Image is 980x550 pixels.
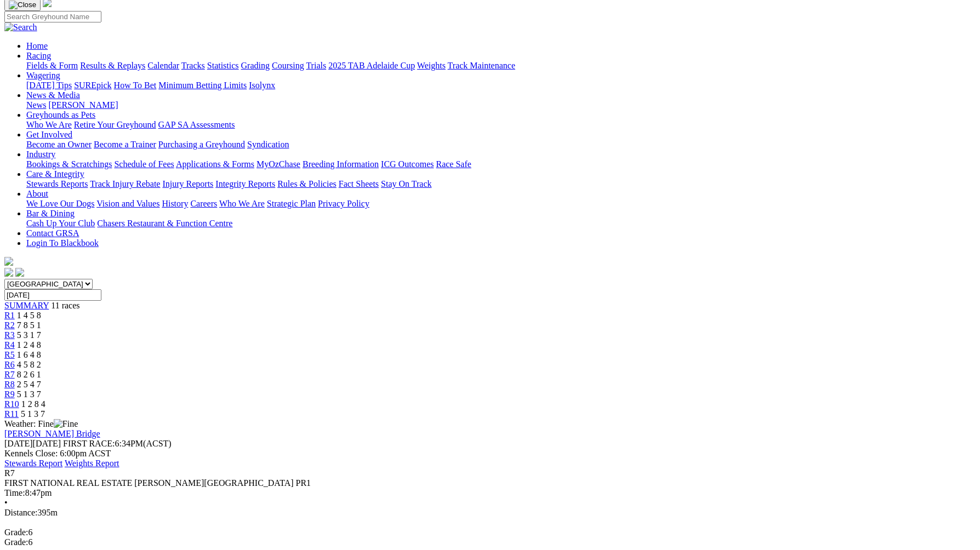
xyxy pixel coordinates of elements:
[4,268,13,277] img: facebook.svg
[26,81,72,90] a: [DATE] Tips
[26,159,112,169] a: Bookings & Scratchings
[4,311,15,320] a: R1
[26,199,94,208] a: We Love Our Dogs
[26,159,976,169] div: Industry
[26,219,95,228] a: Cash Up Your Club
[4,478,976,488] div: FIRST NATIONAL REAL ESTATE [PERSON_NAME][GEOGRAPHIC_DATA] PR1
[272,61,304,70] a: Coursing
[114,159,174,169] a: Schedule of Fees
[4,488,976,498] div: 8:47pm
[4,340,15,350] a: R4
[4,301,49,310] a: SUMMARY
[219,199,265,208] a: Who We Are
[162,179,213,188] a: Injury Reports
[241,61,270,70] a: Grading
[306,61,326,70] a: Trials
[48,100,118,110] a: [PERSON_NAME]
[4,360,15,369] a: R6
[4,330,15,340] span: R3
[381,179,431,188] a: Stay On Track
[17,311,41,320] span: 1 4 5 8
[26,41,48,50] a: Home
[17,389,41,399] span: 5 1 3 7
[4,399,19,409] a: R10
[26,120,72,129] a: Who We Are
[4,508,976,518] div: 395m
[21,409,45,419] span: 5 1 3 7
[26,90,80,100] a: News & Media
[26,179,976,189] div: Care & Integrity
[26,189,48,198] a: About
[4,439,33,448] span: [DATE]
[4,439,61,448] span: [DATE]
[4,419,78,428] span: Weather: Fine
[26,199,976,209] div: About
[21,399,45,409] span: 1 2 8 4
[96,199,159,208] a: Vision and Values
[26,100,46,110] a: News
[4,488,25,497] span: Time:
[436,159,471,169] a: Race Safe
[4,370,15,379] a: R7
[215,179,275,188] a: Integrity Reports
[54,419,78,429] img: Fine
[26,81,976,90] div: Wagering
[267,199,316,208] a: Strategic Plan
[4,380,15,389] a: R8
[26,219,976,228] div: Bar & Dining
[26,140,92,149] a: Become an Owner
[4,429,100,438] a: [PERSON_NAME] Bridge
[417,61,446,70] a: Weights
[94,140,156,149] a: Become a Trainer
[26,100,976,110] div: News & Media
[381,159,434,169] a: ICG Outcomes
[26,61,976,71] div: Racing
[90,179,160,188] a: Track Injury Rebate
[26,130,72,139] a: Get Involved
[4,289,101,301] input: Select date
[257,159,300,169] a: MyOzChase
[17,330,41,340] span: 5 3 1 7
[158,120,235,129] a: GAP SA Assessments
[4,459,62,468] a: Stewards Report
[318,199,369,208] a: Privacy Policy
[448,61,515,70] a: Track Maintenance
[247,140,289,149] a: Syndication
[26,209,75,218] a: Bar & Dining
[26,169,84,179] a: Care & Integrity
[249,81,275,90] a: Isolynx
[147,61,179,70] a: Calendar
[26,71,60,80] a: Wagering
[4,409,19,419] a: R11
[26,179,88,188] a: Stewards Reports
[114,81,157,90] a: How To Bet
[4,22,37,32] img: Search
[4,11,101,22] input: Search
[277,179,337,188] a: Rules & Policies
[17,380,41,389] span: 2 5 4 7
[4,508,37,517] span: Distance:
[181,61,205,70] a: Tracks
[4,528,29,537] span: Grade:
[97,219,232,228] a: Chasers Restaurant & Function Centre
[303,159,379,169] a: Breeding Information
[17,320,41,330] span: 7 8 5 1
[4,498,8,507] span: •
[4,389,15,399] a: R9
[4,320,15,330] span: R2
[9,1,36,9] img: Close
[4,528,976,537] div: 6
[4,257,13,266] img: logo-grsa-white.png
[158,140,245,149] a: Purchasing a Greyhound
[26,238,99,248] a: Login To Blackbook
[80,61,145,70] a: Results & Replays
[17,370,41,379] span: 8 2 6 1
[15,268,24,277] img: twitter.svg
